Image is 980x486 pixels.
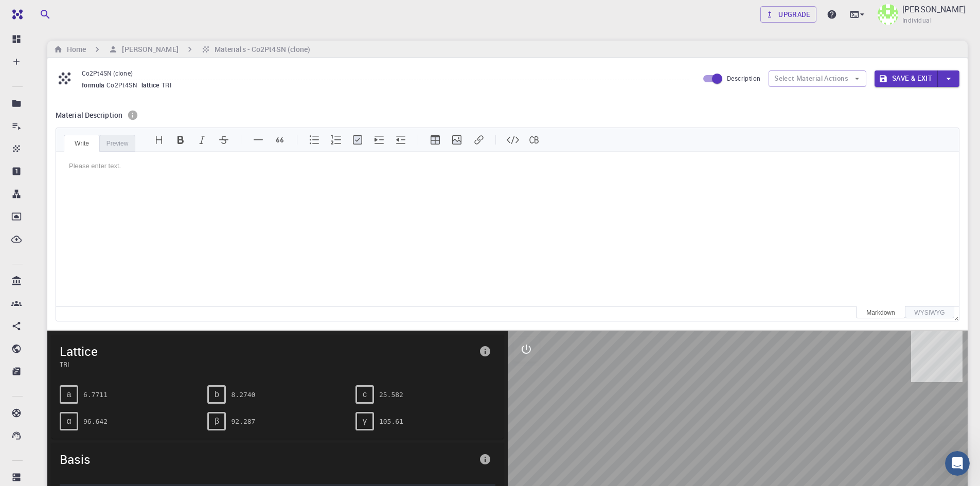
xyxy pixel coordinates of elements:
[194,132,210,148] button: Italic
[231,386,255,404] pre: 8.2740
[82,81,106,89] span: formula
[760,6,816,23] a: Upgrade
[99,135,135,152] div: Preview
[104,477,133,484] span: 0.556600
[449,132,465,148] button: Insert image
[21,7,58,16] span: Support
[162,81,175,89] span: TRI
[272,132,288,148] button: Blockquote
[363,390,367,399] span: c
[69,162,121,170] span: Please enter text.
[371,132,387,148] button: Indent
[393,132,409,148] button: Outdent
[727,74,760,82] span: Description
[63,44,86,55] h6: Home
[151,132,167,148] button: Headings
[172,132,189,148] button: Bold
[905,306,954,318] div: WYSIWYG
[231,412,255,430] pre: 92.287
[124,107,141,123] button: info
[505,132,521,148] button: Inline code
[945,451,970,476] iframe: Intercom live chat
[60,359,475,369] span: TRI
[191,477,220,484] span: 0.519300
[363,417,367,426] span: γ
[475,341,495,362] button: info
[526,132,543,148] button: Insert codeBlock
[427,132,443,148] button: Insert table
[902,3,966,15] p: [PERSON_NAME]
[250,132,266,148] button: Line
[56,110,122,121] h6: Material Description
[83,412,108,430] pre: 96.642
[875,70,938,87] button: Save & Exit
[878,4,898,25] img: chetan sharma
[66,417,71,426] span: α
[379,386,403,404] pre: 25.582
[216,132,232,148] button: Strike
[902,15,932,26] span: Individual
[118,44,178,55] h6: [PERSON_NAME]
[148,477,176,484] span: 0.356300
[210,44,311,55] h6: Materials - Co2Pt4SN (clone)
[60,451,475,467] span: Basis
[769,70,866,87] button: Select Material Actions
[83,386,108,404] pre: 6.7711
[328,132,344,148] button: Ordered list
[106,81,141,89] span: Co2Pt4SN
[379,412,403,430] pre: 105.61
[856,306,905,318] div: Markdown
[67,390,72,399] span: a
[141,81,162,89] span: lattice
[60,343,475,359] span: Lattice
[64,135,100,152] div: Write
[349,132,366,148] button: Task
[215,390,219,399] span: b
[215,417,219,426] span: β
[475,449,495,470] button: info
[51,44,313,55] nav: breadcrumb
[470,132,487,148] button: Insert link
[8,9,23,20] img: logo
[79,477,86,484] span: Pt
[306,132,323,148] button: Unordered list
